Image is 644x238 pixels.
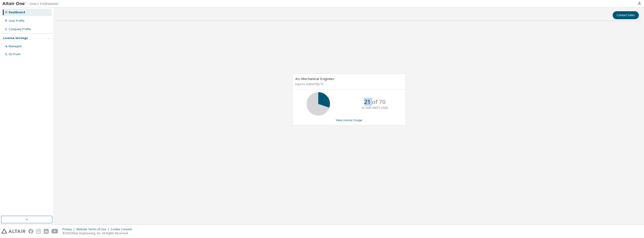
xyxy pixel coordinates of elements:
a: View License Usage [336,118,362,122]
div: Company Profile [9,27,31,31]
div: License Settings [3,36,28,40]
img: altair_logo.svg [1,229,26,234]
div: Privacy [62,227,76,231]
img: youtube.svg [51,229,58,234]
p: 21 of 70 [364,98,386,106]
p: © 2025 Altair Engineering, Inc. All Rights Reserved. [62,231,135,235]
div: On Prem [9,52,20,56]
p: ALTAIR UNITS USED [362,106,388,110]
p: Expires on [DATE] UTC [295,82,402,86]
img: Altair One [2,1,61,6]
div: Managed [9,44,22,48]
div: Cookie Consent [111,227,135,231]
div: Dashboard [9,11,25,14]
button: Contact Sales [613,11,639,19]
span: AU Mechanical Engineer [295,76,335,81]
img: facebook.svg [28,229,33,234]
div: User Profile [9,19,25,23]
img: instagram.svg [36,229,41,234]
div: Website Terms of Use [76,227,111,231]
img: linkedin.svg [44,229,49,234]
